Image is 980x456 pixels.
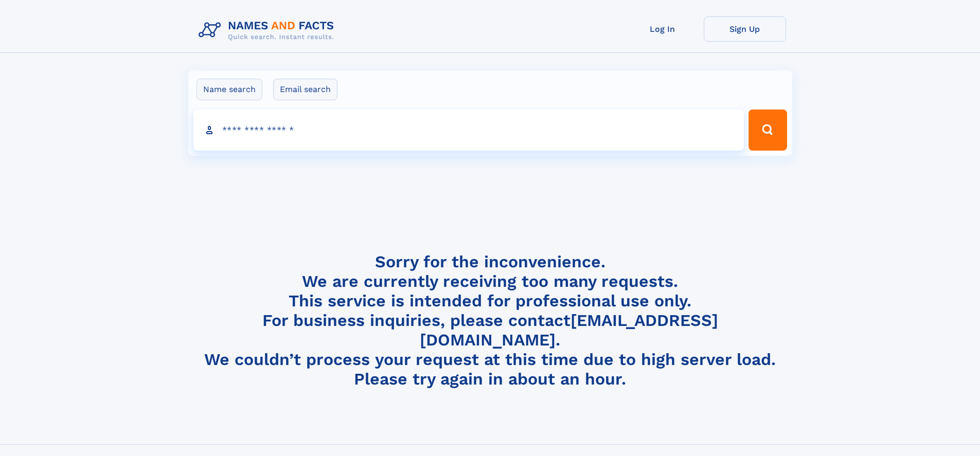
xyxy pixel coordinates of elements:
[704,16,786,42] a: Sign Up
[197,79,262,100] label: Name search
[621,16,704,42] a: Log In
[194,16,343,44] img: Logo Names and Facts
[194,252,786,389] h4: Sorry for the inconvenience. We are currently receiving too many requests. This service is intend...
[273,79,337,100] label: Email search
[193,110,744,151] input: search input
[420,311,718,350] a: [EMAIL_ADDRESS][DOMAIN_NAME]
[749,110,787,151] button: Search Button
